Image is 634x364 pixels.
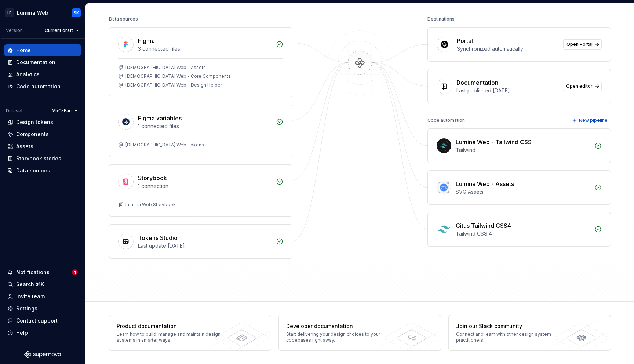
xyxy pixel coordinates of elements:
[45,28,73,33] span: Current draft
[4,303,81,314] a: Settings
[6,28,23,33] div: Version
[427,115,465,125] div: Code automation
[563,39,602,50] a: Open Portal
[4,116,81,128] a: Design tokens
[456,230,590,237] div: Tailwind CSS 4
[4,128,81,140] a: Components
[138,123,272,130] div: 1 connected files
[41,25,82,36] button: Current draft
[456,179,514,188] div: Lumina Web - Assets
[138,242,272,250] div: Last update [DATE]
[6,108,23,114] div: Dataset
[456,221,511,230] div: Citus Tailwind CSS4
[286,323,393,330] div: Developer documentation
[566,83,593,89] span: Open editor
[16,317,58,324] div: Contact support
[16,83,61,90] div: Code automation
[125,82,222,88] div: [DEMOGRAPHIC_DATA] Web - Design Helper
[52,108,72,114] span: MxC-Fac
[24,351,61,358] svg: Supernova Logo
[579,117,608,123] span: New pipeline
[109,105,292,157] a: Figma variables1 connected files[DEMOGRAPHIC_DATA] Web Tokens
[566,41,593,47] span: Open Portal
[17,9,48,17] div: Lumina Web
[109,164,292,217] a: Storybook1 connectionLumina Web Storybook
[4,153,81,164] a: Storybook stories
[74,10,79,16] div: SK
[16,59,55,66] div: Documentation
[125,142,204,148] div: [DEMOGRAPHIC_DATA] Web Tokens
[16,71,40,78] div: Analytics
[456,188,590,196] div: SVG Assets
[125,65,206,70] div: [DEMOGRAPHIC_DATA] Web - Assets
[16,281,44,288] div: Search ⌘K
[138,233,178,242] div: Tokens Studio
[4,279,81,290] button: Search ⌘K
[4,327,81,339] button: Help
[138,174,167,182] div: Storybook
[456,146,590,154] div: Tailwind
[448,315,611,351] a: Join our Slack communityConnect and learn with other design system practitioners.
[16,293,45,300] div: Invite team
[16,329,28,336] div: Help
[16,143,33,150] div: Assets
[456,78,498,87] div: Documentation
[427,14,455,24] div: Destinations
[72,269,78,275] span: 1
[109,315,272,351] a: Product documentationLearn how to build, manage and maintain design systems in smarter ways.
[457,36,473,45] div: Portal
[4,81,81,92] a: Code automation
[5,8,14,17] div: LD
[4,165,81,176] a: Data sources
[109,27,292,97] a: Figma3 connected files[DEMOGRAPHIC_DATA] Web - Assets[DEMOGRAPHIC_DATA] Web - Core Components[DEM...
[16,305,37,312] div: Settings
[4,266,81,278] button: Notifications1
[278,315,441,351] a: Developer documentationStart delivering your design choices to your codebases right away.
[16,269,50,276] div: Notifications
[16,47,31,54] div: Home
[563,81,602,91] a: Open editor
[138,182,272,190] div: 1 connection
[456,87,558,94] div: Last published [DATE]
[4,44,81,56] a: Home
[109,14,138,24] div: Data sources
[456,331,563,343] div: Connect and learn with other design system practitioners.
[456,138,532,146] div: Lumina Web - Tailwind CSS
[125,202,176,208] div: Lumina Web Storybook
[125,73,231,79] div: [DEMOGRAPHIC_DATA] Web - Core Components
[4,141,81,152] a: Assets
[117,331,223,343] div: Learn how to build, manage and maintain design systems in smarter ways.
[138,45,272,52] div: 3 connected files
[117,323,223,330] div: Product documentation
[4,57,81,68] a: Documentation
[16,131,49,138] div: Components
[4,69,81,80] a: Analytics
[570,115,611,125] button: New pipeline
[109,224,292,259] a: Tokens StudioLast update [DATE]
[457,45,559,52] div: Synchronized automatically
[4,291,81,302] a: Invite team
[1,5,84,21] button: LDLumina WebSK
[16,167,50,174] div: Data sources
[138,36,155,45] div: Figma
[16,119,53,126] div: Design tokens
[48,106,81,116] button: MxC-Fac
[456,323,563,330] div: Join our Slack community
[4,315,81,327] button: Contact support
[138,114,182,123] div: Figma variables
[16,155,61,162] div: Storybook stories
[286,331,393,343] div: Start delivering your design choices to your codebases right away.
